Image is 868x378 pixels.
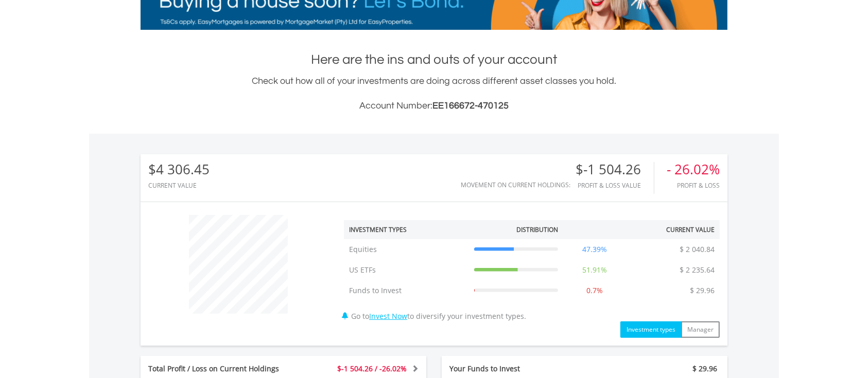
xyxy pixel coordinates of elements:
[148,162,210,177] div: $4 306.45
[141,99,727,113] h3: Account Number:
[141,74,727,113] div: Check out how all of your investments are doing across different asset classes you hold.
[563,239,626,260] td: 47.39%
[141,364,307,374] div: Total Profit / Loss on Current Holdings
[141,50,727,69] h1: Here are the ins and outs of your account
[344,220,469,239] th: Investment Types
[563,260,626,280] td: 51.91%
[563,280,626,301] td: 0.7%
[344,260,469,280] td: US ETFs
[336,210,727,338] div: Go to to diversify your investment types.
[461,182,570,188] div: Movement on Current Holdings:
[674,260,720,280] td: $ 2 235.64
[369,311,407,321] a: Invest Now
[576,182,654,189] div: Profit & Loss Value
[576,162,654,177] div: $-1 504.26
[442,364,585,374] div: Your Funds to Invest
[685,280,720,301] td: $ 29.96
[344,280,469,301] td: Funds to Invest
[432,101,509,111] span: EE166672-470125
[148,182,210,189] div: CURRENT VALUE
[667,162,720,177] div: - 26.02%
[674,239,720,260] td: $ 2 040.84
[667,182,720,189] div: Profit & Loss
[620,321,682,338] button: Investment types
[692,364,717,373] span: $ 29.96
[626,220,720,239] th: Current Value
[344,239,469,260] td: Equities
[337,364,407,373] span: $-1 504.26 / -26.02%
[516,225,558,234] div: Distribution
[681,321,720,338] button: Manager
